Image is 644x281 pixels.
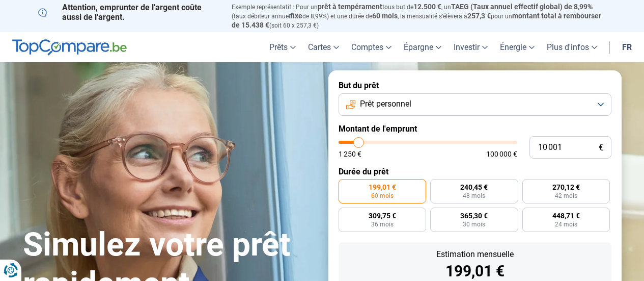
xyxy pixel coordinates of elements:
span: € [599,143,603,152]
a: Cartes [302,32,345,62]
span: fixe [290,12,302,20]
a: fr [616,32,638,62]
span: 199,01 € [369,184,396,191]
a: Investir [447,32,494,62]
span: prêt à tempérament [318,3,382,11]
a: Comptes [345,32,398,62]
span: 48 mois [463,193,485,199]
span: 240,45 € [460,184,488,191]
span: 42 mois [555,193,577,199]
span: 100 000 € [486,150,517,158]
p: Attention, emprunter de l'argent coûte aussi de l'argent. [38,3,219,22]
a: Plus d'infos [541,32,603,62]
label: Montant de l'emprunt [339,124,611,134]
span: 257,3 € [467,12,491,20]
a: Prêts [263,32,302,62]
span: 36 mois [371,221,394,227]
span: 12.500 € [413,3,441,11]
span: 60 mois [371,193,394,199]
span: TAEG (Taux annuel effectif global) de 8,99% [451,3,593,11]
span: montant total à rembourser de 15.438 € [232,12,601,29]
div: Estimation mensuelle [347,250,603,259]
span: 30 mois [463,221,485,227]
button: Prêt personnel [339,93,611,116]
span: 365,30 € [460,212,488,219]
span: 24 mois [555,221,577,227]
span: 270,12 € [552,184,580,191]
span: 60 mois [372,12,398,20]
span: Prêt personnel [360,98,411,110]
label: Durée du prêt [339,167,611,176]
a: Énergie [494,32,541,62]
p: Exemple représentatif : Pour un tous but de , un (taux débiteur annuel de 8,99%) et une durée de ... [232,3,606,30]
img: TopCompare [12,39,127,56]
label: But du prêt [339,81,611,90]
a: Épargne [398,32,447,62]
span: 448,71 € [552,212,580,219]
span: 309,75 € [369,212,396,219]
span: 1 250 € [339,150,361,158]
div: 199,01 € [347,264,603,279]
